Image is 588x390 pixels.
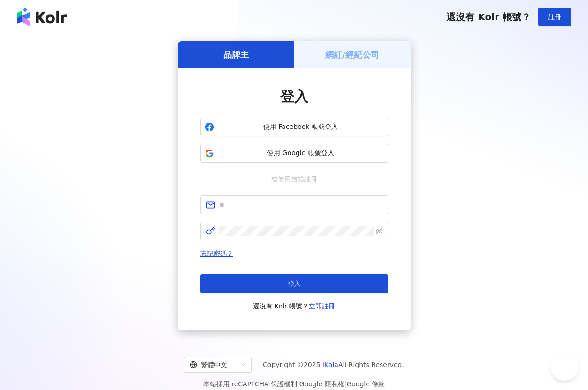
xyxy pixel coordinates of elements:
[322,361,338,368] a: iKala
[218,122,384,132] span: 使用 Facebook 帳號登入
[218,149,384,158] span: 使用 Google 帳號登入
[200,274,388,293] button: 登入
[288,280,301,287] span: 登入
[376,228,382,234] span: eye-invisible
[446,11,531,22] span: 還沒有 Kolr 帳號？
[203,378,385,390] span: 本站採用 reCAPTCHA 保護機制
[253,300,336,312] span: 還沒有 Kolr 帳號？
[190,357,237,372] div: 繁體中文
[299,380,344,388] a: Google 隱私權
[223,49,249,60] h5: 品牌主
[325,49,379,60] h5: 網紅/經紀公司
[548,13,561,21] span: 註冊
[309,302,335,310] a: 立即註冊
[200,118,388,136] button: 使用 Facebook 帳號登入
[346,380,385,388] a: Google 條款
[200,144,388,163] button: 使用 Google 帳號登入
[263,359,404,370] span: Copyright © 2025 All Rights Reserved.
[280,88,308,105] span: 登入
[297,380,299,388] span: |
[538,7,571,26] button: 註冊
[200,250,233,257] a: 忘記密碼？
[17,7,67,26] img: logo
[344,380,347,388] span: |
[550,361,579,389] iframe: Toggle Customer Support
[265,174,324,184] span: 或使用信箱註冊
